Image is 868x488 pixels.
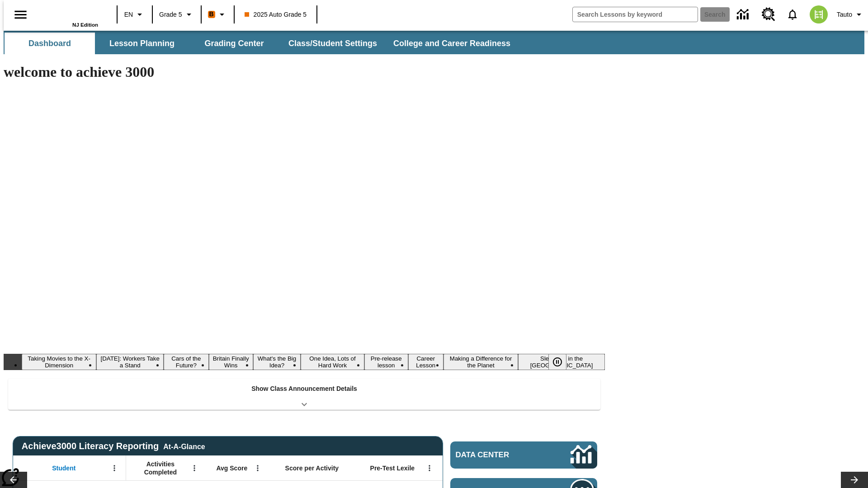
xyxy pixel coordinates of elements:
button: Lesson Planning [97,33,187,54]
span: Tauto [837,10,852,19]
button: Class/Student Settings [281,33,384,54]
span: Avg Score [216,464,247,472]
a: Notifications [781,3,804,26]
button: Slide 7 Pre-release lesson [364,354,408,370]
div: Home [39,3,98,28]
span: NJ Edition [72,22,98,28]
button: Slide 9 Making a Difference for the Planet [443,354,518,370]
div: SubNavbar [4,33,519,54]
button: Slide 10 Sleepless in the Animal Kingdom [518,354,605,370]
button: Grading Center [189,33,279,54]
button: Open Menu [251,461,264,475]
button: Select a new avatar [804,3,833,26]
span: B [209,9,214,20]
a: Data Center [731,2,756,27]
div: Show Class Announcement Details [8,379,600,410]
a: Resource Center, Will open in new tab [756,2,781,27]
span: Pre-Test Lexile [370,464,415,472]
button: Slide 2 Labor Day: Workers Take a Stand [96,354,164,370]
button: Slide 5 What's the Big Idea? [253,354,301,370]
button: Open Menu [188,461,201,475]
span: 2025 Auto Grade 5 [245,10,307,19]
a: Data Center [450,441,597,469]
span: EN [124,10,133,19]
button: Slide 8 Career Lesson [408,354,444,370]
button: Slide 6 One Idea, Lots of Hard Work [301,354,364,370]
button: Pause [548,354,566,370]
h1: welcome to achieve 3000 [4,64,605,80]
button: Open side menu [7,1,34,28]
button: Boost Class color is orange. Change class color [204,6,231,23]
img: avatar image [810,5,828,23]
span: Grade 5 [159,10,182,19]
button: Grade: Grade 5, Select a grade [156,6,198,23]
span: Data Center [456,450,540,460]
button: Slide 4 Britain Finally Wins [209,354,253,370]
button: Language: EN, Select a language [120,6,149,23]
button: Dashboard [5,33,95,54]
span: Student [52,464,75,472]
div: SubNavbar [4,31,864,54]
span: Score per Activity [285,464,339,472]
input: search field [573,7,698,22]
div: Pause [548,354,576,370]
span: Achieve3000 Literacy Reporting [22,441,205,451]
div: At-A-Glance [163,441,205,451]
button: College and Career Readiness [386,33,518,54]
p: Show Class Announcement Details [251,384,357,394]
a: Home [39,4,98,22]
button: Profile/Settings [833,6,868,23]
span: Activities Completed [131,460,190,476]
button: Open Menu [423,461,436,475]
button: Open Menu [108,461,121,475]
button: Slide 1 Taking Movies to the X-Dimension [22,354,96,370]
button: Lesson carousel, Next [841,472,868,488]
button: Slide 3 Cars of the Future? [164,354,208,370]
